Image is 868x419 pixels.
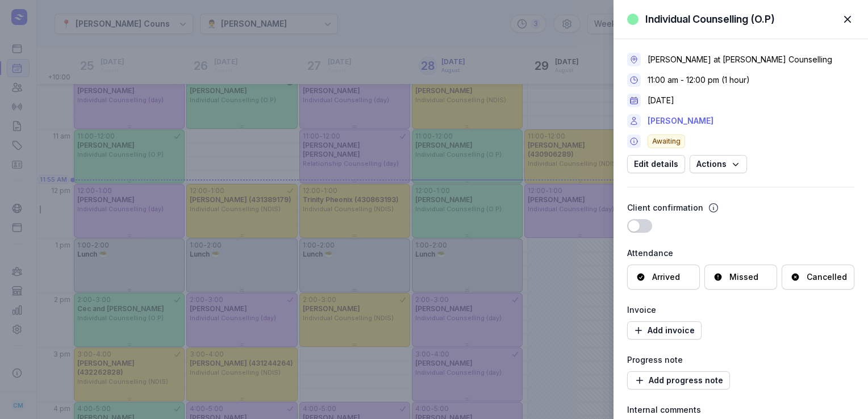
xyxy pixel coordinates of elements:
[648,54,832,65] div: [PERSON_NAME] at [PERSON_NAME] Counselling
[648,74,750,86] div: 11:00 am - 12:00 pm (1 hour)
[696,157,740,171] span: Actions
[634,374,723,387] span: Add progress note
[627,403,854,417] div: Internal comments
[648,135,685,148] span: Awaiting
[634,324,695,337] span: Add invoice
[627,201,703,215] div: Client confirmation
[627,353,854,367] div: Progress note
[627,303,854,317] div: Invoice
[648,114,713,128] a: [PERSON_NAME]
[627,246,854,260] div: Attendance
[645,12,775,26] div: Individual Counselling (O.P)
[690,155,747,173] button: Actions
[648,95,674,106] div: [DATE]
[652,271,680,283] div: Arrived
[729,271,758,283] div: Missed
[627,155,685,173] button: Edit details
[807,271,847,283] div: Cancelled
[634,157,678,171] span: Edit details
